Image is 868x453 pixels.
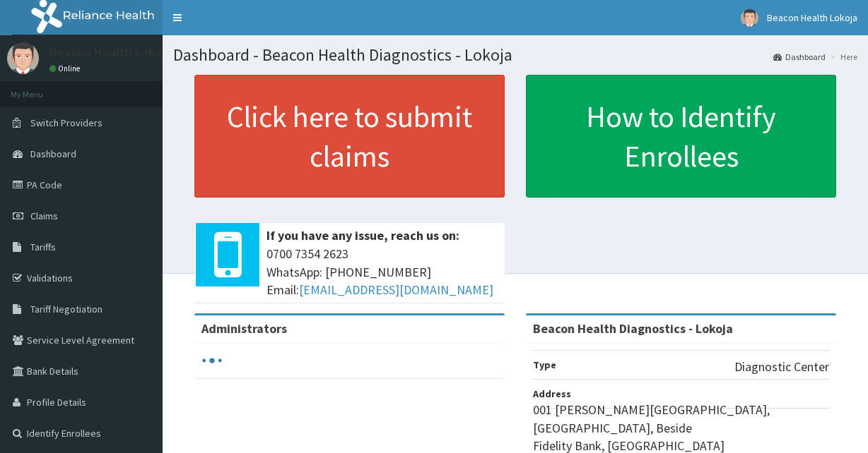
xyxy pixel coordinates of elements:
[30,241,56,253] span: Tariffs
[526,75,836,198] a: How to Identify Enrollees
[533,320,733,337] strong: Beacon Health Diagnostics - Lokoja
[299,282,493,298] a: [EMAIL_ADDRESS][DOMAIN_NAME]
[49,46,171,59] p: Beacon Health Lokoja
[173,46,857,64] h1: Dashboard - Beacon Health Diagnostics - Lokoja
[30,116,102,129] span: Switch Providers
[30,303,102,315] span: Tariff Negotiation
[30,147,76,160] span: Dashboard
[827,51,857,63] li: Here
[49,64,83,73] a: Online
[266,227,459,243] b: If you have any issue, reach us on:
[201,320,287,337] b: Administrators
[7,42,39,74] img: User Image
[767,11,857,24] span: Beacon Health Lokoja
[533,358,556,371] b: Type
[533,387,571,400] b: Address
[734,358,829,376] p: Diagnostic Center
[201,350,223,371] svg: audio-loading
[773,51,826,63] a: Dashboard
[741,9,758,27] img: User Image
[194,75,505,198] a: Click here to submit claims
[30,210,58,222] span: Claims
[266,245,498,299] span: 0700 7354 2623 WhatsApp: [PHONE_NUMBER] Email:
